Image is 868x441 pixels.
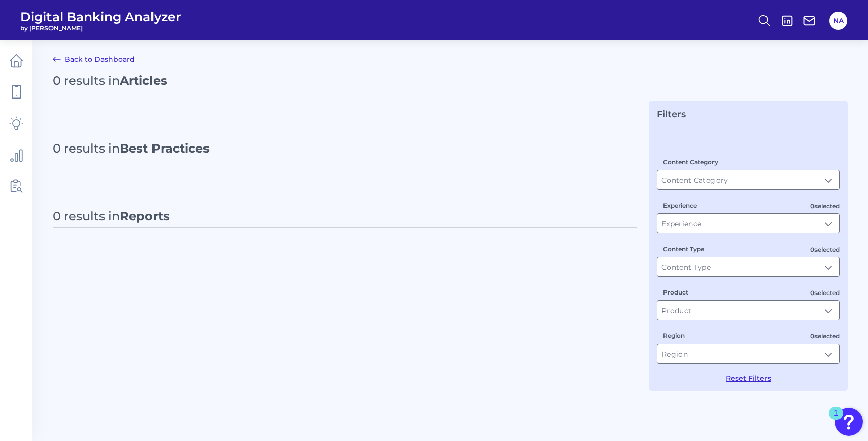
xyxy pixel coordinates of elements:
span: Best Practices [120,141,210,156]
button: Open Resource Center, 1 new notification [835,408,863,436]
input: Experience [657,214,839,233]
input: Region [657,344,839,363]
span: Articles [120,73,167,88]
input: Content Type [657,257,839,276]
span: Filters [657,109,686,120]
span: Reports [120,209,170,223]
div: 0 results in [53,209,170,223]
span: by [PERSON_NAME] [20,24,181,32]
input: Content Category [657,170,839,189]
span: Digital Banking Analyzer [20,9,181,24]
label: Region [663,332,685,339]
label: Content Category [663,158,718,166]
a: Back to Dashboard [53,53,135,65]
label: Product [663,288,688,296]
div: 0 results in [53,141,210,156]
label: Experience [663,202,697,209]
div: 0 results in [53,73,167,88]
button: NA [829,12,847,30]
div: 1 [834,413,838,426]
input: Product [657,301,839,320]
button: Reset Filters [726,374,771,383]
label: Content Type [663,245,704,253]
